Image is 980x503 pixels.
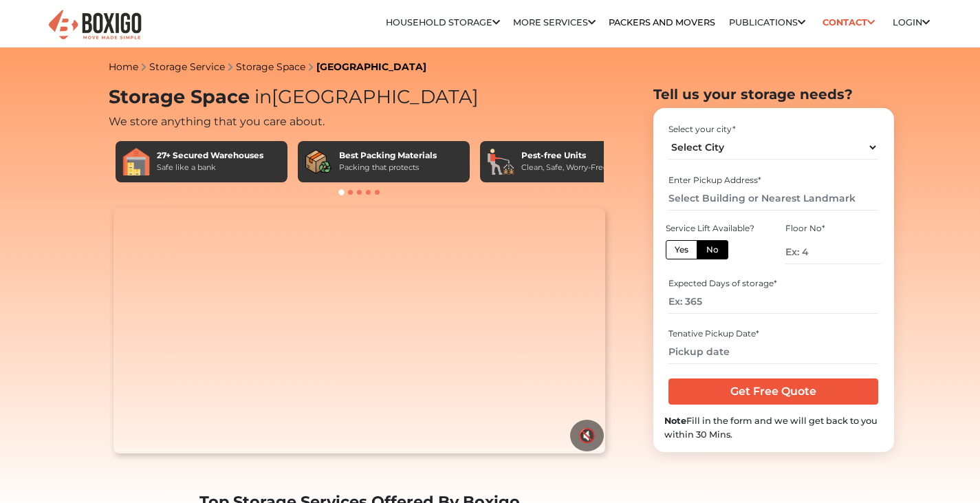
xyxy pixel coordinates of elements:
a: Packers and Movers [609,17,715,28]
span: We store anything that you care about. [109,115,325,128]
div: Packing that protects [339,162,437,173]
input: Pickup date [668,340,878,364]
img: 27+ Secured Warehouses [122,148,150,175]
input: Ex: 4 [785,240,880,264]
a: Storage Service [149,61,225,73]
div: Clean, Safe, Worry-Free [521,162,608,173]
input: Get Free Quote [668,378,878,405]
input: Select Building or Nearest Landmark [668,186,878,211]
h1: Storage Space [109,86,611,109]
div: Floor No [785,222,880,235]
div: Pest-free Units [521,149,608,162]
img: Boxigo [47,8,143,42]
div: Expected Days of storage [668,277,878,290]
a: Home [109,61,138,73]
video: Your browser does not support the video tag. [113,208,605,454]
a: Household Storage [386,17,500,28]
input: Ex: 365 [668,290,878,314]
span: in [254,85,272,108]
div: 27+ Secured Warehouses [157,149,263,162]
label: No [697,240,728,259]
a: More services [513,17,596,28]
div: Best Packing Materials [339,149,437,162]
h2: Tell us your storage needs? [653,86,894,103]
b: Note [664,416,686,426]
button: 🔇 [570,420,604,451]
div: Fill in the form and we will get back to you within 30 Mins. [664,414,883,440]
a: Storage Space [236,61,305,73]
div: Tenative Pickup Date [668,328,878,340]
div: Safe like a bank [157,162,263,173]
div: Service Lift Available? [666,222,761,235]
a: [GEOGRAPHIC_DATA] [316,61,426,73]
div: Select your city [668,123,878,136]
div: Enter Pickup Address [668,174,878,186]
img: Best Packing Materials [305,148,332,175]
span: [GEOGRAPHIC_DATA] [250,85,479,108]
a: Contact [818,12,880,33]
img: Pest-free Units [487,148,514,175]
a: Publications [729,17,805,28]
a: Login [893,17,930,28]
label: Yes [666,240,697,259]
